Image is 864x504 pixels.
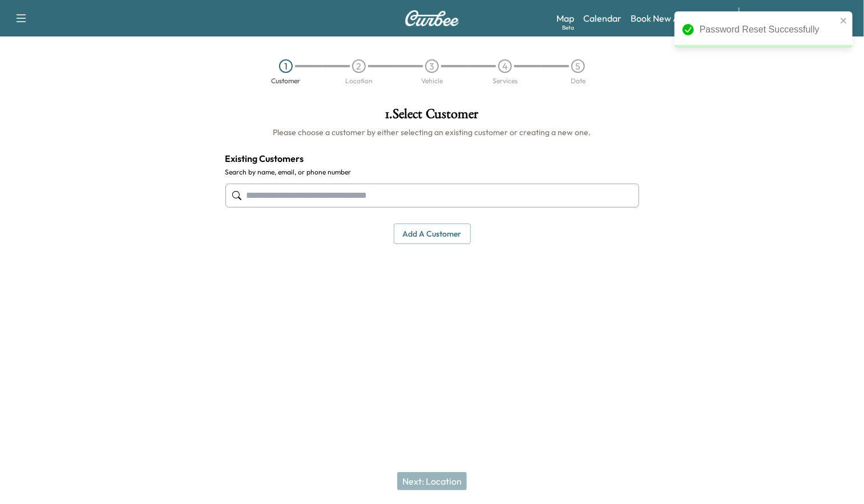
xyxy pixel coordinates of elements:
h6: Please choose a customer by either selecting an existing customer or creating a new one. [225,127,639,138]
h4: Existing Customers [225,152,639,165]
button: close [840,16,848,25]
div: 2 [352,59,366,73]
div: Date [571,78,586,84]
div: Password Reset Successfully [700,23,837,36]
label: Search by name, email, or phone number [225,168,639,177]
a: Calendar [583,11,621,25]
div: Beta [562,23,574,32]
button: Add a customer [394,223,471,245]
div: 5 [571,59,585,73]
div: Customer [272,78,301,84]
div: 4 [498,59,512,73]
a: Book New Appointment [631,11,727,25]
div: Vehicle [421,78,443,84]
a: MapBeta [556,11,574,25]
div: Location [345,78,373,84]
div: 1 [279,59,293,73]
img: Curbee Logo [405,10,459,26]
div: Services [492,78,518,84]
h1: 1 . Select Customer [225,107,639,127]
div: 3 [425,59,439,73]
